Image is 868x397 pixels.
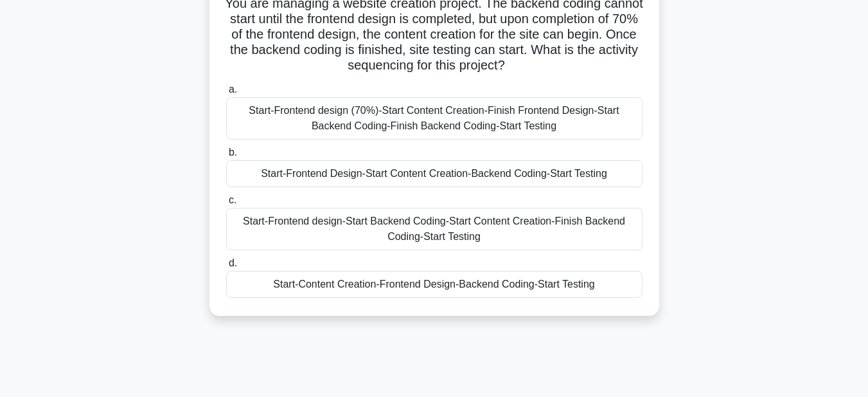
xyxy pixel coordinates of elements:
div: Start-Frontend design (70%)-Start Content Creation-Finish Frontend Design-Start Backend Coding-Fi... [226,97,642,140]
span: b. [229,147,237,158]
span: a. [229,84,237,95]
span: d. [229,257,237,268]
span: c. [229,194,236,205]
div: Start-Frontend design-Start Backend Coding-Start Content Creation-Finish Backend Coding-Start Tes... [226,208,642,250]
div: Start-Content Creation-Frontend Design-Backend Coding-Start Testing [226,271,642,298]
div: Start-Frontend Design-Start Content Creation-Backend Coding-Start Testing [226,160,642,187]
